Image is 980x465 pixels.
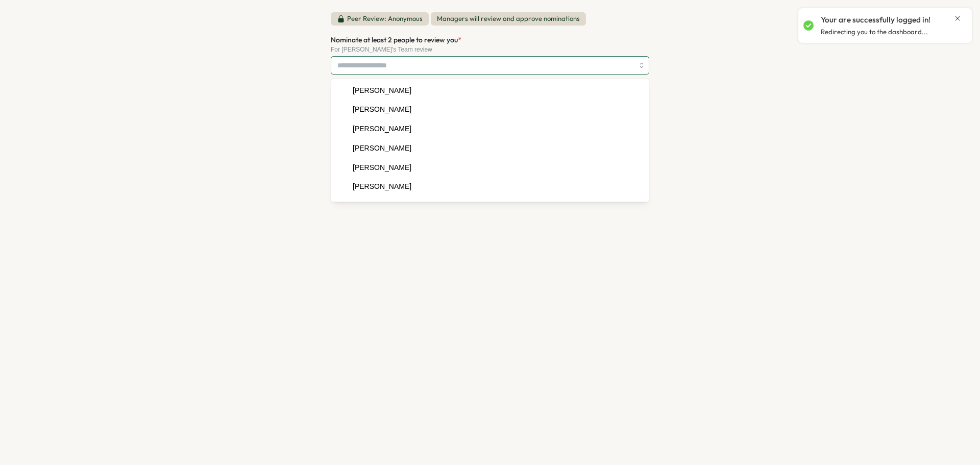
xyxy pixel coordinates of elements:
[953,14,962,22] button: Close notification
[339,202,349,211] img: Alec Burns
[353,85,411,96] div: [PERSON_NAME]
[339,125,349,134] img: Luke Humphrey
[353,201,411,212] div: [PERSON_NAME]
[339,163,349,172] img: Anny Ning
[339,86,349,95] img: Sean Gray
[821,14,930,26] p: Your are successfully logged in!
[347,14,423,23] p: Peer Review: Anonymous
[431,12,586,26] span: Managers will review and approve nominations
[353,143,411,154] div: [PERSON_NAME]
[353,124,411,135] div: [PERSON_NAME]
[353,104,411,115] div: [PERSON_NAME]
[353,162,411,174] div: [PERSON_NAME]
[339,105,349,114] img: Anders
[353,181,411,192] div: [PERSON_NAME]
[339,182,349,191] img: Gene Gonzales
[821,28,928,37] p: Redirecting you to the dashboard...
[339,144,349,153] img: Kara Herson
[331,46,649,53] div: For [PERSON_NAME]'s Team review
[331,35,458,44] span: Nominate at least 2 people to review you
